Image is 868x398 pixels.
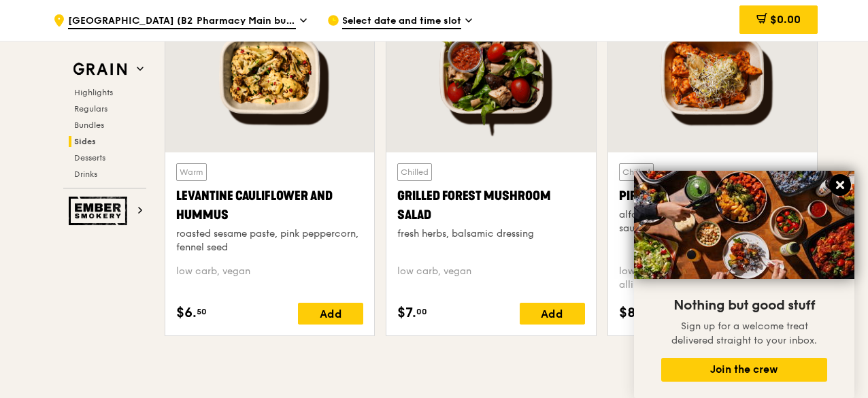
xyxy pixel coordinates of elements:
[619,208,806,235] div: alfalfa sprouts, housemade piri-piri sauce
[74,169,97,179] span: Drinks
[176,163,207,181] div: Warm
[69,57,131,82] img: Grain web logo
[342,14,461,29] span: Select date and time slot
[176,227,363,254] div: roasted sesame paste, pink peppercorn, fennel seed
[176,265,363,292] div: low carb, vegan
[829,174,851,196] button: Close
[197,306,207,317] span: 50
[416,306,427,317] span: 00
[619,186,806,205] div: Piri-piri Chicken Bites
[397,227,584,241] div: fresh herbs, balsamic dressing
[397,265,584,292] div: low carb, vegan
[298,303,363,325] div: Add
[397,303,416,323] span: $7.
[619,265,806,292] div: low carb, high protein, spicy, contains allium
[74,88,113,97] span: Highlights
[671,320,817,346] span: Sign up for a welcome treat delivered straight to your inbox.
[397,186,584,225] div: Grilled Forest Mushroom Salad
[661,358,827,382] button: Join the crew
[176,186,363,225] div: Levantine Cauliflower and Hummus
[69,197,131,225] img: Ember Smokery web logo
[68,14,296,29] span: [GEOGRAPHIC_DATA] (B2 Pharmacy Main building)
[619,303,639,323] span: $8.
[74,153,105,163] span: Desserts
[74,137,96,146] span: Sides
[634,171,854,279] img: DSC07876-Edit02-Large.jpeg
[397,163,432,181] div: Chilled
[770,13,801,26] span: $0.00
[176,303,197,323] span: $6.
[74,104,107,114] span: Regulars
[74,120,104,130] span: Bundles
[619,163,654,181] div: Chilled
[673,297,815,314] span: Nothing but good stuff
[520,303,585,325] div: Add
